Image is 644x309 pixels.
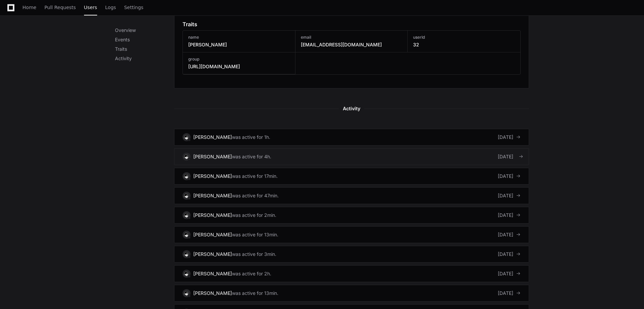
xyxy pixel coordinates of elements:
[44,5,76,9] span: Pull Requests
[23,5,36,9] span: Home
[413,41,425,48] h3: 32
[174,187,529,204] a: [PERSON_NAME]was active for 47min.[DATE]
[174,207,529,224] a: [PERSON_NAME]was active for 2min.[DATE]
[188,56,240,62] h3: group
[188,35,227,40] h3: name
[232,270,271,277] div: was active for 2h.
[498,173,521,180] div: [DATE]
[232,251,276,258] div: was active for 3min.
[498,153,521,160] div: [DATE]
[193,212,232,219] div: [PERSON_NAME]
[174,148,529,165] a: [PERSON_NAME]was active for 4h.[DATE]
[188,41,227,48] h3: [PERSON_NAME]
[498,290,521,297] div: [DATE]
[301,35,382,40] h3: email
[232,231,278,238] div: was active for 13min.
[232,192,279,199] div: was active for 47min.
[413,35,425,40] h3: userId
[232,290,278,297] div: was active for 13min.
[301,41,382,48] h3: [EMAIL_ADDRESS][DOMAIN_NAME]
[183,231,190,238] img: 2.svg
[84,5,97,9] span: Users
[115,46,174,52] p: Traits
[498,134,521,141] div: [DATE]
[232,134,270,141] div: was active for 1h.
[183,251,190,257] img: 2.svg
[174,168,529,185] a: [PERSON_NAME]was active for 17min.[DATE]
[174,285,529,302] a: [PERSON_NAME]was active for 13min.[DATE]
[232,153,271,160] div: was active for 4h.
[193,270,232,277] div: [PERSON_NAME]
[498,192,521,199] div: [DATE]
[193,134,232,141] div: [PERSON_NAME]
[193,231,232,238] div: [PERSON_NAME]
[498,231,521,238] div: [DATE]
[183,153,190,160] img: 2.svg
[183,270,190,277] img: 2.svg
[174,226,529,243] a: [PERSON_NAME]was active for 13min.[DATE]
[115,55,174,62] p: Activity
[174,265,529,282] a: [PERSON_NAME]was active for 2h.[DATE]
[188,63,240,70] h3: [URL][DOMAIN_NAME]
[193,192,232,199] div: [PERSON_NAME]
[193,290,232,297] div: [PERSON_NAME]
[115,27,174,34] p: Overview
[193,173,232,180] div: [PERSON_NAME]
[105,5,116,9] span: Logs
[339,105,364,113] span: Activity
[183,192,190,199] img: 2.svg
[193,153,232,160] div: [PERSON_NAME]
[183,290,190,296] img: 2.svg
[498,251,521,258] div: [DATE]
[174,246,529,263] a: [PERSON_NAME]was active for 3min.[DATE]
[232,173,278,180] div: was active for 17min.
[232,212,276,219] div: was active for 2min.
[498,212,521,219] div: [DATE]
[193,251,232,258] div: [PERSON_NAME]
[183,134,190,140] img: 2.svg
[183,212,190,218] img: 2.svg
[124,5,143,9] span: Settings
[183,20,521,28] app-pz-page-link-header: Traits
[183,173,190,179] img: 2.svg
[115,36,174,43] p: Events
[183,20,197,28] h1: Traits
[498,270,521,277] div: [DATE]
[174,129,529,146] a: [PERSON_NAME]was active for 1h.[DATE]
